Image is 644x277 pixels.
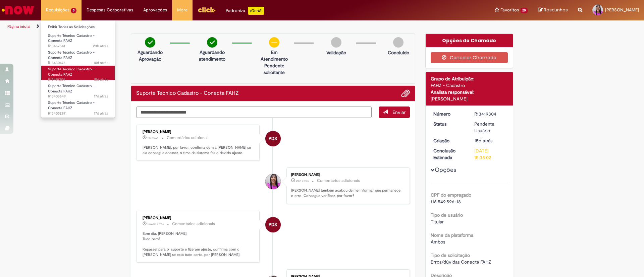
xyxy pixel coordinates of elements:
[431,219,444,225] span: Titular
[265,131,281,146] div: Priscila De Souza Moreira
[431,199,461,205] span: 116.549.596-18
[379,107,410,118] button: Enviar
[48,100,95,111] span: Suporte Técnico Cadastro - Conecta FAHZ
[428,111,470,117] dt: Número
[94,77,108,82] time: 14/08/2025 20:00:44
[143,216,254,220] div: [PERSON_NAME]
[143,145,254,155] p: [PERSON_NAME], por favor, confirma com a [PERSON_NAME] se ela consegue acessar, o time de sistema...
[474,138,492,144] span: 15d atrás
[148,136,158,140] time: 29/08/2025 09:26:40
[172,221,215,227] small: Comentários adicionais
[46,7,69,13] span: Requisições
[431,89,508,95] div: Analista responsável:
[331,37,341,48] img: img-circle-grey.png
[431,259,491,265] span: Erros/dúvidas Conecta FAHZ
[94,94,108,99] time: 12/08/2025 17:38:11
[93,44,108,49] time: 28/08/2025 12:19:27
[296,179,309,183] span: 24h atrás
[48,50,95,60] span: Suporte Técnico Cadastro - Conecta FAHZ
[258,62,290,76] p: Pendente solicitante
[520,8,528,13] span: 20
[431,232,473,238] b: Nome da plataforma
[167,135,210,141] small: Comentários adicionais
[431,52,508,63] button: Cancelar Chamado
[198,5,216,15] img: click_logo_yellow_360x200.png
[94,60,108,65] span: 10d atrás
[474,111,505,117] div: R13419304
[474,137,505,144] div: 14/08/2025 20:00:43
[177,7,187,13] span: More
[388,49,409,56] p: Concluído
[428,137,470,144] dt: Criação
[265,217,281,232] div: Priscila De Souza Moreira
[431,239,445,245] span: Ambos
[431,75,508,82] div: Grupo de Atribuição:
[538,7,568,13] a: Rascunhos
[41,23,115,31] a: Exibir Todas as Solicitações
[269,217,277,233] span: PDS
[269,37,279,48] img: circle-minus.png
[48,44,108,49] span: R13457541
[94,60,108,65] time: 19/08/2025 20:26:51
[431,212,463,218] b: Tipo de usuário
[474,147,505,161] div: [DATE] 15:35:02
[94,94,108,99] span: 17d atrás
[134,49,166,62] p: Aguardando Aprovação
[431,82,508,89] div: FAHZ - Cadastro
[392,109,406,115] span: Enviar
[5,20,424,33] ul: Trilhas de página
[431,95,508,102] div: [PERSON_NAME]
[48,77,108,82] span: R13419304
[143,7,167,13] span: Aprovações
[226,7,264,15] div: Padroniza
[93,44,108,49] span: 23h atrás
[94,111,108,116] span: 17d atrás
[544,7,568,13] span: Rascunhos
[1,3,35,17] img: ServiceNow
[148,222,164,226] span: um dia atrás
[474,121,505,134] div: Pendente Usuário
[94,111,108,116] time: 12/08/2025 16:53:42
[428,121,470,127] dt: Status
[41,20,115,118] ul: Requisições
[87,7,133,13] span: Despesas Corporativas
[143,231,254,258] p: Bom dia, [PERSON_NAME]. Tudo bem? Repassei para o suporte e fizeram ajuste, confirma com o [PERSO...
[291,188,403,198] p: [PERSON_NAME] também acabou de me informar que permanece o erro. Consegue verificar, por favor?
[48,83,95,94] span: Suporte Técnico Cadastro - Conecta FAHZ
[269,131,277,147] span: PDS
[605,7,639,13] span: [PERSON_NAME]
[196,49,228,62] p: Aguardando atendimento
[7,24,31,29] a: Página inicial
[148,222,164,226] time: 28/08/2025 11:28:21
[248,7,264,15] p: +GenAi
[41,66,115,80] a: Aberto R13419304 : Suporte Técnico Cadastro - Conecta FAHZ
[326,49,346,56] p: Validação
[48,60,108,66] span: R13430476
[145,37,155,48] img: check-circle-green.png
[41,49,115,63] a: Aberto R13430476 : Suporte Técnico Cadastro - Conecta FAHZ
[207,37,217,48] img: check-circle-green.png
[136,90,239,96] h2: Suporte Técnico Cadastro - Conecta FAHZ Histórico de tíquete
[426,34,513,47] div: Opções do Chamado
[41,99,115,114] a: Aberto R13405287 : Suporte Técnico Cadastro - Conecta FAHZ
[94,77,108,82] span: 15d atrás
[291,173,403,177] div: [PERSON_NAME]
[41,32,115,47] a: Aberto R13457541 : Suporte Técnico Cadastro - Conecta FAHZ
[48,94,108,99] span: R13405649
[41,82,115,97] a: Aberto R13405649 : Suporte Técnico Cadastro - Conecta FAHZ
[258,49,290,62] p: Em Atendimento
[71,8,76,13] span: 5
[401,89,410,98] button: Adicionar anexos
[431,252,470,258] b: Tipo de solicitação
[428,147,470,161] dt: Conclusão Estimada
[431,192,471,198] b: CPF do empregado
[265,174,281,189] div: Lauane Laissa De Oliveira
[393,37,404,48] img: img-circle-grey.png
[48,33,95,44] span: Suporte Técnico Cadastro - Conecta FAHZ
[136,107,372,118] textarea: Digite sua mensagem aqui...
[296,179,309,183] time: 28/08/2025 12:06:37
[317,178,360,184] small: Comentários adicionais
[143,130,254,134] div: [PERSON_NAME]
[48,111,108,116] span: R13405287
[474,138,492,144] time: 14/08/2025 20:00:43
